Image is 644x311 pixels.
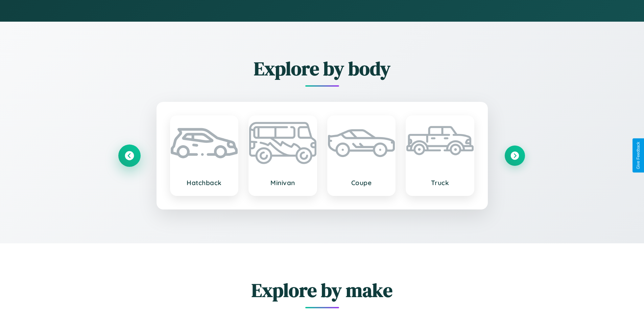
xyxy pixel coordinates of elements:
[119,55,525,82] h2: Explore by body
[256,179,310,187] h3: Minivan
[413,179,467,187] h3: Truck
[119,277,525,303] h2: Explore by make
[177,179,231,187] h3: Hatchback
[335,179,388,187] h3: Coupe
[636,142,641,169] div: Give Feedback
